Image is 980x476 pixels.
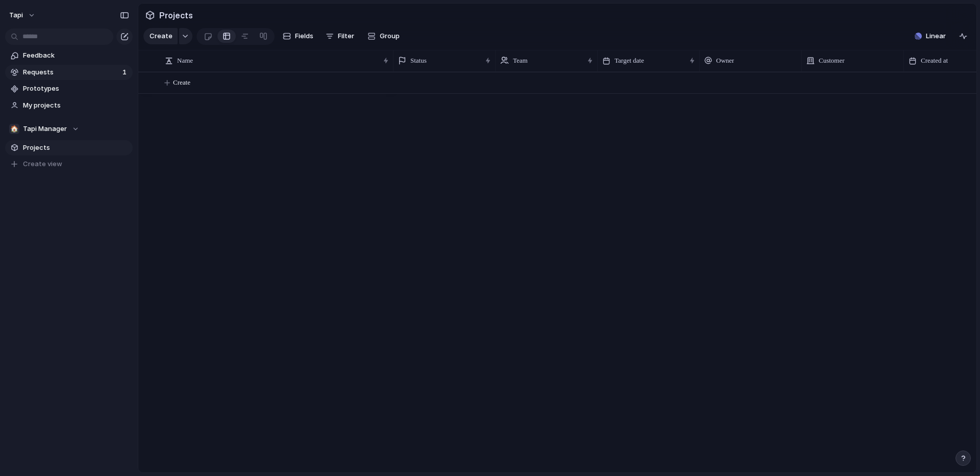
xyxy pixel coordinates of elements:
[23,67,119,77] span: Requests
[5,7,41,23] button: tapi
[23,50,129,61] span: Feedback
[23,159,62,169] span: Create view
[921,56,948,66] span: Created at
[23,100,129,111] span: My projects
[513,56,528,66] span: Team
[362,28,405,44] button: Group
[122,67,129,77] span: 1
[410,56,427,66] span: Status
[279,28,317,44] button: Fields
[5,98,133,113] a: My projects
[5,140,133,155] a: Projects
[23,84,129,94] span: Prototypes
[177,56,193,66] span: Name
[911,29,950,44] button: Linear
[9,124,19,134] div: 🏠
[5,65,133,80] a: Requests1
[295,31,313,41] span: Fields
[926,31,946,41] span: Linear
[819,56,845,66] span: Customer
[5,121,133,137] button: 🏠Tapi Manager
[143,28,178,44] button: Create
[322,28,358,44] button: Filter
[380,31,400,41] span: Group
[150,31,173,41] span: Create
[23,124,67,134] span: Tapi Manager
[5,81,133,96] a: Prototypes
[157,6,195,24] span: Projects
[23,143,129,153] span: Projects
[338,31,354,41] span: Filter
[5,48,133,63] a: Feedback
[173,77,190,88] span: Create
[5,156,133,172] button: Create view
[716,56,734,66] span: Owner
[9,10,23,20] span: tapi
[615,56,644,66] span: Target date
